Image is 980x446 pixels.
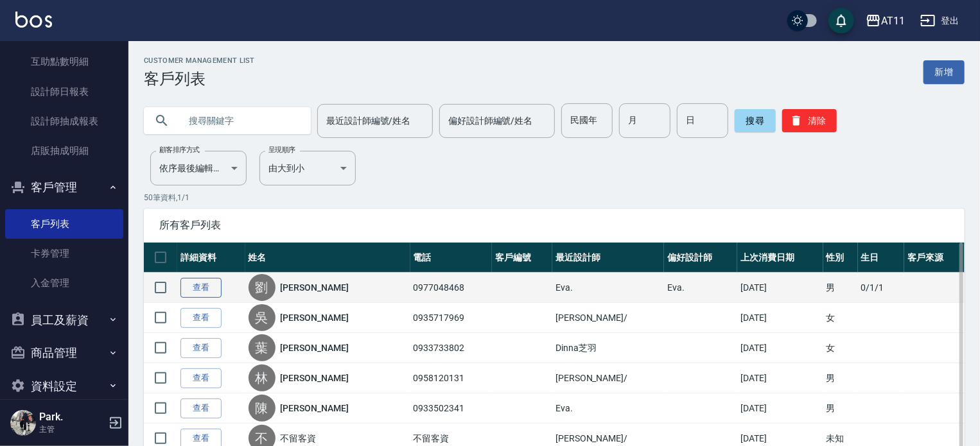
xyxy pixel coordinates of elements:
td: [DATE] [737,363,823,393]
td: [PERSON_NAME]/ [552,363,664,393]
th: 詳細資料 [177,243,245,273]
p: 50 筆資料, 1 / 1 [144,192,965,203]
a: [PERSON_NAME] [281,281,349,294]
a: 卡券管理 [5,239,123,268]
th: 偏好設計師 [664,243,737,273]
div: 依序最後編輯時間 [150,151,247,185]
th: 客戶來源 [904,243,965,273]
div: 林 [249,365,276,391]
h3: 客戶列表 [144,70,255,88]
div: 由大到小 [259,151,356,185]
button: 清除 [782,109,837,132]
div: 葉 [249,334,276,361]
a: 互助點數明細 [5,47,123,76]
button: AT11 [861,8,910,34]
th: 上次消費日期 [737,243,823,273]
a: 查看 [180,308,222,328]
td: 0958120131 [410,363,493,393]
td: Eva. [552,393,664,424]
p: 主管 [39,424,105,435]
div: 陳 [249,395,276,422]
td: Eva. [552,273,664,303]
button: 登出 [915,9,965,33]
a: 查看 [180,338,222,358]
div: AT11 [881,13,905,29]
td: [DATE] [737,393,823,424]
a: [PERSON_NAME] [281,402,349,415]
div: 劉 [249,274,276,301]
td: 女 [823,333,858,363]
td: 男 [823,363,858,393]
td: [DATE] [737,273,823,303]
td: 0933733802 [410,333,493,363]
td: [PERSON_NAME]/ [552,303,664,333]
div: 吳 [249,304,276,331]
a: 不留客資 [281,432,317,445]
img: Person [10,410,36,436]
a: 店販抽成明細 [5,136,123,166]
img: Logo [15,12,52,28]
a: [PERSON_NAME] [281,372,349,384]
a: 查看 [180,399,222,418]
input: 搜尋關鍵字 [180,103,301,138]
th: 性別 [823,243,858,273]
label: 呈現順序 [268,145,295,155]
a: 設計師日報表 [5,77,123,107]
span: 所有客戶列表 [159,219,949,232]
td: 女 [823,303,858,333]
th: 姓名 [245,243,410,273]
td: 0/1/1 [858,273,904,303]
a: 客戶列表 [5,209,123,239]
td: 0933502341 [410,393,493,424]
td: Eva. [664,273,737,303]
th: 客戶編號 [492,243,552,273]
button: 員工及薪資 [5,304,123,337]
button: 客戶管理 [5,171,123,204]
th: 電話 [410,243,493,273]
td: 男 [823,393,858,424]
button: 商品管理 [5,336,123,370]
button: save [828,8,854,33]
td: 0977048468 [410,273,493,303]
td: [DATE] [737,303,823,333]
td: 男 [823,273,858,303]
th: 生日 [858,243,904,273]
a: 入金管理 [5,268,123,298]
h5: Park. [39,411,105,424]
a: [PERSON_NAME] [281,341,349,354]
a: 查看 [180,278,222,298]
td: [DATE] [737,333,823,363]
a: 設計師抽成報表 [5,107,123,136]
button: 搜尋 [735,109,776,132]
button: 資料設定 [5,370,123,403]
a: [PERSON_NAME] [281,311,349,324]
h2: Customer Management List [144,56,255,65]
td: 0935717969 [410,303,493,333]
a: 查看 [180,368,222,388]
a: 新增 [923,60,965,84]
th: 最近設計師 [552,243,664,273]
td: Dinna芝羽 [552,333,664,363]
label: 顧客排序方式 [159,145,200,155]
